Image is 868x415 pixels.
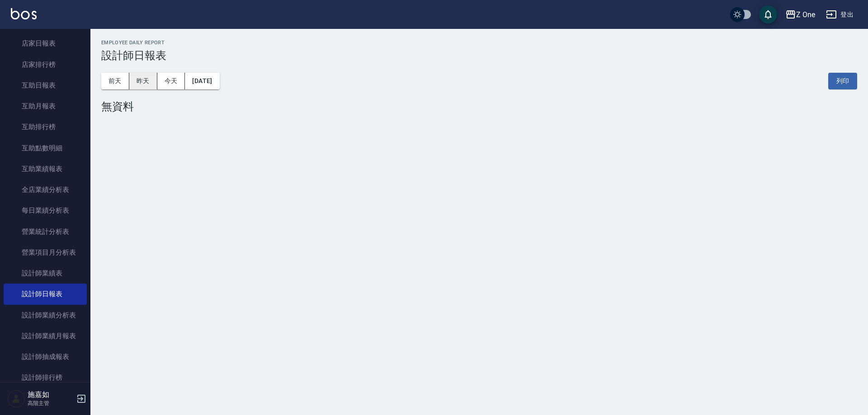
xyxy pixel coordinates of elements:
img: Logo [11,8,37,19]
a: 互助日報表 [4,75,87,96]
button: 昨天 [129,73,157,89]
div: 無資料 [101,100,857,113]
a: 互助月報表 [4,96,87,117]
a: 設計師業績分析表 [4,305,87,326]
button: 列印 [828,73,857,89]
a: 設計師業績月報表 [4,326,87,346]
a: 設計師業績表 [4,263,87,284]
a: 互助排行榜 [4,117,87,137]
h2: Employee Daily Report [101,40,857,46]
a: 互助業績報表 [4,159,87,179]
h5: 施嘉如 [28,390,74,399]
a: 互助點數明細 [4,138,87,159]
a: 設計師抽成報表 [4,346,87,367]
button: save [759,5,777,23]
a: 全店業績分析表 [4,179,87,200]
button: 今天 [157,73,185,89]
a: 營業項目月分析表 [4,242,87,263]
a: 營業統計分析表 [4,221,87,242]
p: 高階主管 [28,399,74,407]
button: 前天 [101,73,129,89]
h3: 設計師日報表 [101,49,857,62]
a: 店家日報表 [4,33,87,54]
a: 設計師日報表 [4,284,87,304]
button: 登出 [822,6,857,23]
a: 店家排行榜 [4,54,87,75]
button: [DATE] [185,73,219,89]
a: 設計師排行榜 [4,367,87,388]
div: Z One [796,9,815,20]
button: Z One [782,5,819,24]
img: Person [7,390,25,408]
a: 每日業績分析表 [4,200,87,221]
